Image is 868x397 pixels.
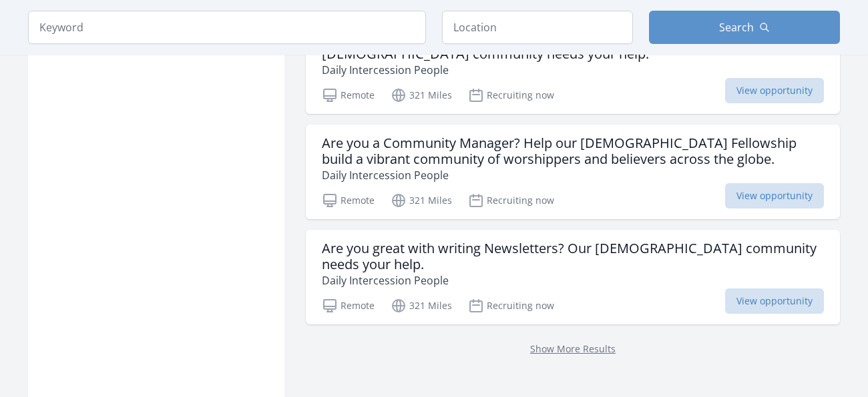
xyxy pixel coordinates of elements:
p: Daily Intercession People [322,272,824,288]
p: Daily Intercession People [322,62,824,78]
p: 321 Miles [391,87,452,103]
p: Daily Intercession People [322,167,824,183]
button: Search [649,11,840,44]
input: Location [442,11,633,44]
h3: Are you great with writing Newsletters? Our [DEMOGRAPHIC_DATA] community needs your help. [322,240,824,272]
input: Keyword [28,11,426,44]
a: Are you great at Fundraising, Donations & Campaign Management? Our [DEMOGRAPHIC_DATA] community n... [306,19,840,114]
p: Recruiting now [468,298,554,314]
p: Recruiting now [468,87,554,103]
p: Remote [322,193,375,208]
span: View opportunity [725,78,824,103]
a: Show More Results [530,342,616,355]
span: View opportunity [725,288,824,314]
a: Are you great with writing Newsletters? Our [DEMOGRAPHIC_DATA] community needs your help. Daily I... [306,230,840,324]
h3: Are you great at Fundraising, Donations & Campaign Management? Our [DEMOGRAPHIC_DATA] community n... [322,30,824,62]
p: 321 Miles [391,298,452,314]
h3: Are you a Community Manager? Help our [DEMOGRAPHIC_DATA] Fellowship build a vibrant community of ... [322,135,824,167]
span: View opportunity [725,183,824,208]
p: Remote [322,87,375,103]
p: Remote [322,298,375,314]
p: 321 Miles [391,193,452,208]
a: Are you a Community Manager? Help our [DEMOGRAPHIC_DATA] Fellowship build a vibrant community of ... [306,125,840,219]
p: Recruiting now [468,193,554,208]
span: Search [719,19,754,35]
